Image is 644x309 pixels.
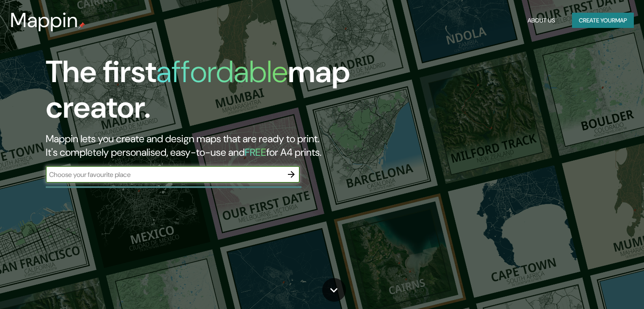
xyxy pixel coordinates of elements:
button: Create yourmap [572,13,634,28]
h1: affordable [156,52,288,91]
h2: Mappin lets you create and design maps that are ready to print. It's completely personalised, eas... [46,132,368,159]
h1: The first map creator. [46,54,368,132]
img: mappin-pin [78,22,85,29]
h3: Mappin [10,8,78,32]
h5: FREE [245,146,266,159]
button: About Us [524,13,558,28]
input: Choose your favourite place [46,170,283,179]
